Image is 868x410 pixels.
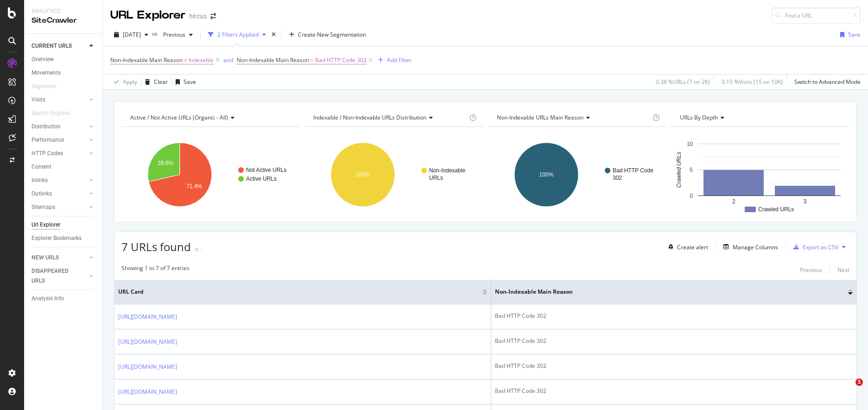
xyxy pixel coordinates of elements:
div: Previous [800,266,822,274]
div: Switch to Advanced Mode [794,78,861,86]
text: Non-Indexable [429,167,465,174]
a: Overview [32,55,96,64]
a: Visits [32,95,87,105]
div: 0.38 % URLs ( 7 on 2K ) [656,78,710,86]
svg: A chart. [121,134,300,215]
button: Previous [159,27,196,42]
div: hircus [189,12,207,21]
button: Add Filter [374,55,412,66]
button: 2 Filters Applied [204,27,270,42]
button: Save [172,75,196,89]
div: CURRENT URLS [32,41,72,51]
img: Equal [195,248,198,251]
div: arrow-right-arrow-left [210,13,216,19]
div: 2 Filters Applied [217,31,259,38]
span: Non-Indexable URLs Main Reason [497,114,583,121]
text: 71.4% [186,183,202,189]
div: Save [848,31,861,38]
a: DISAPPEARED URLS [32,266,87,286]
a: Inlinks [32,176,87,185]
div: Bad HTTP Code 302 [495,362,853,370]
span: ≠ [184,56,187,64]
a: Distribution [32,122,87,132]
svg: A chart. [304,134,483,215]
a: [URL][DOMAIN_NAME] [118,337,177,347]
button: Previous [800,264,822,275]
span: Non-Indexable Main Reason [110,56,183,64]
a: [URL][DOMAIN_NAME] [118,312,177,322]
span: 1 [855,378,863,386]
h4: Non-Indexable URLs Main Reason [495,110,651,125]
a: Sitemaps [32,202,87,212]
div: Bad HTTP Code 302 [495,387,853,395]
a: Url Explorer [32,220,96,230]
text: Not Active URLs [246,167,286,173]
text: 0 [690,193,693,199]
div: Movements [32,68,61,78]
svg: A chart. [671,134,849,215]
a: Content [32,162,96,172]
button: [DATE] [110,27,152,42]
a: NEW URLS [32,253,87,263]
text: 5 [690,167,693,173]
a: Segments [32,82,66,91]
button: Clear [141,75,168,89]
div: and [223,56,233,64]
a: Outlinks [32,189,87,199]
div: Segments [32,82,57,91]
div: Add Filter [387,56,412,64]
button: Apply [110,75,137,89]
div: Clear [154,78,168,86]
div: URL Explorer [110,7,185,23]
span: Non-Indexable Main Reason [237,56,309,64]
div: Content [32,162,51,172]
span: = [310,56,314,64]
span: Non-Indexable Main Reason [495,288,834,296]
h4: Indexable / Non-Indexable URLs Distribution [311,110,467,125]
text: 28.6% [158,160,173,166]
div: Bad HTTP Code 302 [495,312,853,320]
div: Next [837,266,849,274]
span: URLs by Depth [680,114,718,121]
a: Movements [32,68,96,78]
span: 2025 Sep. 15th [123,31,141,38]
text: 3 [803,198,806,205]
button: Create alert [665,240,708,254]
div: Save [184,78,196,86]
div: Url Explorer [32,220,60,230]
div: DISAPPEARED URLS [32,266,78,286]
button: Save [836,27,861,42]
div: Apply [123,78,137,86]
div: NEW URLS [32,253,59,263]
text: 10 [686,141,693,147]
div: Manage Columns [733,243,778,251]
button: Export as CSV [790,240,838,254]
div: Analysis Info [32,294,64,303]
span: 7 URLs found [121,239,191,254]
span: Indexable [189,54,214,67]
span: Bad HTTP Code 302 [315,54,367,67]
div: Sitemaps [32,202,55,212]
button: Manage Columns [720,241,778,252]
text: Bad HTTP Code [613,167,653,174]
div: Search Engines [32,108,70,118]
span: Create New Segmentation [298,31,366,38]
div: Create alert [677,243,708,251]
div: times [270,30,278,39]
button: Create New Segmentation [285,27,370,42]
svg: A chart. [488,134,666,215]
a: Explorer Bookmarks [32,233,96,243]
text: Active URLs [246,176,277,182]
iframe: Intercom live chat [836,378,859,401]
div: SiteCrawler [32,15,95,26]
div: 0.15 % Visits ( 15 on 10K ) [722,78,783,86]
button: Next [837,264,849,275]
div: Bad HTTP Code 302 [495,337,853,345]
a: HTTP Codes [32,149,87,158]
div: Performance [32,135,64,145]
div: Export as CSV [803,243,838,251]
a: Analysis Info [32,294,96,303]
